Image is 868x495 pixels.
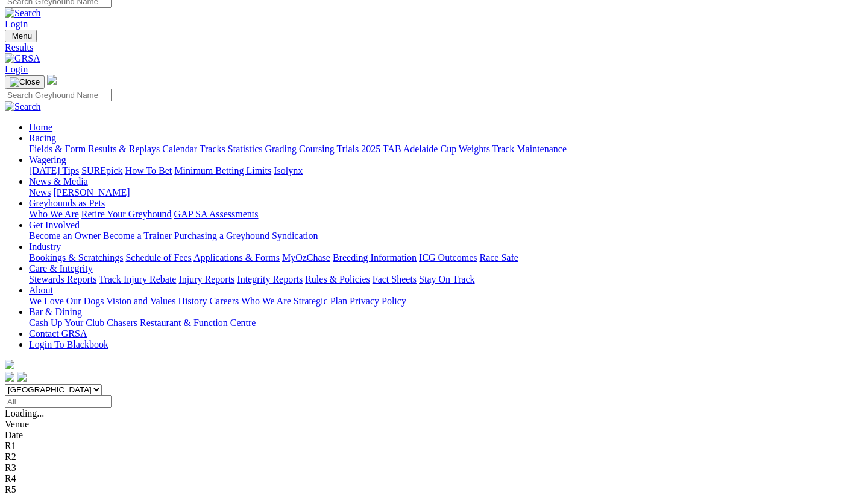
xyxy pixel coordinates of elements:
div: R1 [5,441,863,452]
a: ICG Outcomes [419,252,477,263]
a: Bookings & Scratchings [29,252,123,263]
button: Toggle navigation [5,30,37,42]
button: Toggle navigation [5,75,45,89]
a: Calendar [162,144,197,154]
a: Who We Are [241,296,291,306]
img: logo-grsa-white.png [5,360,14,369]
a: Cash Up Your Club [29,318,104,328]
a: Greyhounds as Pets [29,198,105,208]
span: Menu [12,31,32,40]
a: Purchasing a Greyhound [174,231,269,241]
a: Privacy Policy [350,296,406,306]
a: Minimum Betting Limits [174,165,271,176]
div: Wagering [29,165,863,176]
a: Track Maintenance [492,144,567,154]
div: Date [5,430,863,441]
a: Fact Sheets [373,274,417,284]
a: Breeding Information [333,252,417,263]
div: Care & Integrity [29,274,863,285]
img: facebook.svg [5,372,14,382]
div: About [29,296,863,307]
a: Bar & Dining [29,307,82,317]
img: Search [5,8,41,19]
a: Injury Reports [178,274,234,284]
img: GRSA [5,53,40,64]
a: Stewards Reports [29,274,96,284]
a: Fields & Form [29,144,86,154]
a: Isolynx [274,165,303,176]
a: 2025 TAB Adelaide Cup [361,144,456,154]
a: Rules & Policies [305,274,370,284]
a: Results & Replays [88,144,160,154]
a: Track Injury Rebate [99,274,176,284]
a: Care & Integrity [29,263,93,273]
a: Racing [29,133,56,143]
a: MyOzChase [282,252,330,263]
a: Syndication [272,231,318,241]
a: Login To Blackbook [29,339,108,350]
a: GAP SA Assessments [174,209,259,219]
div: R3 [5,462,863,473]
a: Contact GRSA [29,328,87,339]
a: [PERSON_NAME] [53,187,130,197]
a: Applications & Forms [193,252,280,263]
a: Race Safe [479,252,518,263]
a: Strategic Plan [294,296,347,306]
a: About [29,285,53,295]
a: Results [5,42,863,53]
a: Home [29,122,52,132]
div: R5 [5,484,863,495]
div: Bar & Dining [29,318,863,328]
a: Retire Your Greyhound [81,209,172,219]
a: Schedule of Fees [125,252,191,263]
img: Search [5,101,41,112]
a: We Love Our Dogs [29,296,104,306]
a: Vision and Values [106,296,175,306]
img: Close [10,77,40,87]
img: twitter.svg [17,372,27,382]
div: Venue [5,419,863,430]
a: Trials [336,144,359,154]
a: SUREpick [81,165,122,176]
a: Wagering [29,155,66,165]
div: R2 [5,452,863,462]
a: How To Bet [125,165,172,176]
a: Industry [29,241,61,252]
a: Get Involved [29,220,80,230]
span: Loading... [5,408,44,418]
div: R4 [5,473,863,484]
a: Login [5,64,28,74]
a: Weights [459,144,490,154]
img: logo-grsa-white.png [47,75,57,85]
a: News [29,187,51,197]
a: Who We Are [29,209,79,219]
div: Racing [29,144,863,155]
a: Grading [265,144,297,154]
a: [DATE] Tips [29,165,79,176]
div: Get Involved [29,231,863,241]
a: Integrity Reports [237,274,303,284]
a: Login [5,19,28,29]
a: Tracks [200,144,225,154]
a: News & Media [29,176,88,187]
a: Stay On Track [419,274,474,284]
a: Statistics [228,144,263,154]
div: News & Media [29,187,863,198]
div: Greyhounds as Pets [29,209,863,220]
a: Become a Trainer [103,231,172,241]
input: Select date [5,395,112,408]
a: Coursing [299,144,335,154]
a: Chasers Restaurant & Function Centre [107,318,256,328]
div: Industry [29,252,863,263]
a: Become an Owner [29,231,101,241]
a: History [178,296,207,306]
input: Search [5,89,112,101]
a: Careers [209,296,239,306]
